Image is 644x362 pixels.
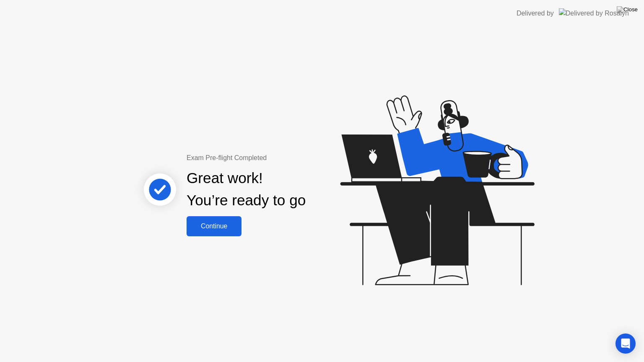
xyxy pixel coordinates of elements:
[189,222,239,230] div: Continue
[615,334,636,354] div: Open Intercom Messenger
[187,167,306,212] div: Great work! You’re ready to go
[559,8,629,18] img: Delivered by Rosalyn
[617,6,638,13] img: Close
[517,8,554,18] div: Delivered by
[187,153,360,163] div: Exam Pre-flight Completed
[187,216,241,236] button: Continue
